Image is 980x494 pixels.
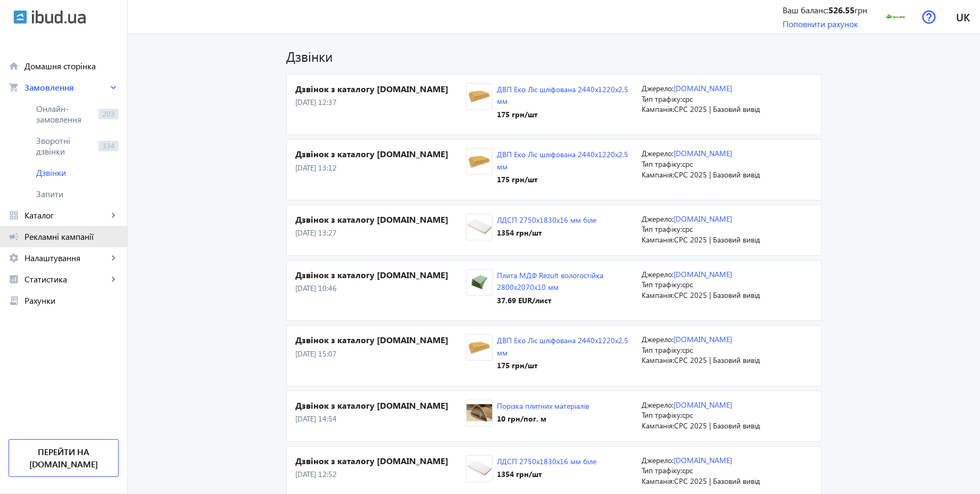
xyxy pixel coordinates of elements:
span: cpc [682,94,693,104]
span: Джерело: [642,214,674,224]
h1: Дзвінки [286,47,821,66]
span: CPC 2025 | Базовий вивід [674,234,760,245]
b: 526.55 [828,4,854,15]
span: Запити [36,189,119,199]
span: Замовлення [24,82,108,93]
span: Тип трафіку: [642,94,682,104]
span: Кампанія: [642,355,674,365]
mat-icon: campaign [9,231,19,242]
span: Статистика [24,274,108,285]
span: Тип трафіку: [642,279,682,289]
span: Джерело: [642,334,674,344]
a: [DOMAIN_NAME] [674,455,732,465]
span: Рахунки [24,295,119,306]
span: Кампанія: [642,169,674,180]
p: [DATE] 12:52 [295,469,466,480]
span: Джерело: [642,455,674,465]
span: CPC 2025 | Базовий вивід [674,355,760,365]
img: 5ca5bc57690896409-5ca475632e8479711-5c66cc51c38227018-5c5c22e95577d8841-5b6005079660b2659-1533018... [467,151,492,173]
div: 175 грн /шт [497,360,633,371]
a: Перейти на [DOMAIN_NAME] [9,439,119,477]
div: 1354 грн /шт [497,469,596,480]
p: [DATE] 10:46 [295,283,466,294]
span: Домашня сторінка [24,61,119,71]
h4: Дзвінок з каталогу [DOMAIN_NAME] [295,269,466,281]
a: Плита МДФ Rezult вологостійка 2800х2070х10 мм [497,270,603,292]
span: uk [956,10,970,23]
span: Джерело: [642,400,674,410]
mat-icon: settings [9,253,19,263]
span: Кампанія: [642,476,674,486]
a: ЛДСП 2750x1830x16 мм біле [497,215,596,225]
div: 175 грн /шт [497,109,633,120]
a: Порізка плитних матеріалів [497,401,589,411]
h4: Дзвінок з каталогу [DOMAIN_NAME] [295,400,466,411]
a: [DOMAIN_NAME] [674,214,732,224]
h4: Дзвінок з каталогу [DOMAIN_NAME] [295,334,466,346]
mat-icon: keyboard_arrow_right [108,253,119,263]
a: Поповнити рахунок [783,18,858,29]
img: 5ca5bc57690896409-5ca475632e8479711-5c66cc51c38227018-5c5c22e95577d8841-5b6005079660b2659-1533018... [467,86,492,108]
span: CPC 2025 | Базовий вивід [674,104,760,114]
span: Каталог [24,210,108,221]
span: Тип трафіку: [642,159,682,169]
span: Тип трафіку: [642,345,682,355]
span: CPC 2025 | Базовий вивід [674,169,760,180]
a: [DOMAIN_NAME] [674,334,732,344]
span: Зворотні дзвінки [36,135,94,157]
div: 37.69 EUR /лист [497,295,633,306]
p: [DATE] 14:54 [295,414,466,424]
img: 5cb44d0f117236296-%D0%BB%D0%B4%D1%81%D0%BF_%D0%B1%D0%B5%D0%BB%D0%BE%D0%B5_1512997805.jpg [467,457,492,479]
h4: Дзвінок з каталогу [DOMAIN_NAME] [295,455,466,467]
img: ibud_text.svg [32,10,86,24]
span: cpc [682,410,693,420]
img: 27089633be9cf5e50f1134094097531-9eca0b25bd.jpg [467,402,492,424]
a: ЛДСП 2750x1830x16 мм біле [497,456,596,466]
span: Дзвінки [36,167,119,178]
span: Онлайн-замовлення [36,103,94,125]
span: cpc [682,465,693,475]
mat-icon: shopping_cart [9,82,19,93]
p: [DATE] 13:27 [295,228,466,238]
a: [DOMAIN_NAME] [674,269,732,279]
mat-icon: grid_view [9,210,19,221]
span: Джерело: [642,269,674,279]
mat-icon: receipt_long [9,295,19,306]
a: ДВП Еко Ліс шліфована 2440х1220х2,5 мм [497,84,628,106]
a: [DOMAIN_NAME] [674,83,732,93]
mat-icon: keyboard_arrow_right [108,210,119,221]
a: ДВП Еко Ліс шліфована 2440х1220х2,5 мм [497,149,628,171]
img: help.svg [922,10,936,24]
div: 1354 грн /шт [497,228,596,238]
span: cpc [682,159,693,169]
span: Тип трафіку: [642,410,682,420]
span: Налаштування [24,253,108,263]
span: Кампанія: [642,104,674,114]
img: ibud.svg [13,10,27,24]
mat-icon: keyboard_arrow_right [108,82,119,93]
span: Джерело: [642,148,674,158]
span: cpc [682,345,693,355]
div: 175 грн /шт [497,174,633,185]
span: 334 [98,141,119,151]
span: CPC 2025 | Базовий вивід [674,290,760,300]
mat-icon: keyboard_arrow_right [108,274,119,285]
span: CPC 2025 | Базовий вивід [674,420,760,431]
span: Тип трафіку: [642,465,682,475]
div: Ваш баланс: грн [783,4,867,16]
span: cpc [682,279,693,289]
h4: Дзвінок з каталогу [DOMAIN_NAME] [295,148,466,160]
span: Рекламні кампанії [24,231,119,242]
div: 10 грн /пог. м [497,414,589,424]
span: Тип трафіку: [642,224,682,234]
mat-icon: analytics [9,274,19,285]
h4: Дзвінок з каталогу [DOMAIN_NAME] [295,214,466,225]
img: 5cb44d0f117236296-%D0%BB%D0%B4%D1%81%D0%BF_%D0%B1%D0%B5%D0%BB%D0%BE%D0%B5_1512997805.jpg [467,216,492,238]
img: 5ca5bc57690896409-5ca475632e8479711-5c66cc51c38227018-5c5c22e95577d8841-5b6005079660b2659-1533018... [467,337,492,359]
span: cpc [682,224,693,234]
p: [DATE] 12:37 [295,97,466,108]
span: 203 [98,109,119,119]
mat-icon: home [9,61,19,71]
span: Кампанія: [642,290,674,300]
a: [DOMAIN_NAME] [674,400,732,410]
